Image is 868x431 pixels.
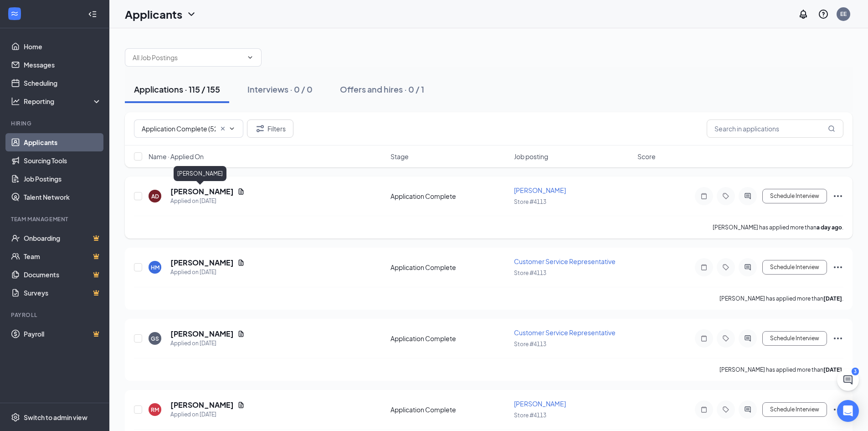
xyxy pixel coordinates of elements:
[514,270,546,276] span: Store #4113
[699,406,709,413] svg: Note
[170,268,245,277] div: Applied on [DATE]
[24,229,102,247] a: OnboardingCrown
[390,405,508,414] div: Application Complete
[762,331,827,346] button: Schedule Interview
[817,224,842,231] b: a day ago
[742,406,753,413] svg: ActiveChat
[390,334,508,343] div: Application Complete
[24,265,102,284] a: DocumentsCrown
[170,410,245,419] div: Applied on [DATE]
[742,264,753,271] svg: ActiveChat
[842,374,853,385] svg: ChatActive
[832,191,843,202] svg: Ellipses
[390,152,409,161] span: Stage
[133,52,243,62] input: All Job Postings
[24,170,102,188] a: Job Postings
[170,400,234,410] h5: [PERSON_NAME]
[514,186,566,194] span: [PERSON_NAME]
[247,54,254,61] svg: ChevronDown
[24,37,102,56] a: Home
[713,223,843,231] p: [PERSON_NAME] has applied more than .
[390,263,508,272] div: Application Complete
[11,311,100,319] div: Payroll
[514,257,616,265] span: Customer Service Representative
[24,56,102,74] a: Messages
[24,133,102,151] a: Applicants
[151,406,159,414] div: RM
[514,341,546,348] span: Store #4113
[11,119,100,127] div: Hiring
[247,119,293,138] button: Filter Filters
[832,404,843,415] svg: Ellipses
[125,6,182,22] h1: Applicants
[707,119,843,138] input: Search in applications
[255,123,266,134] svg: Filter
[247,83,313,95] div: Interviews · 0 / 0
[514,328,616,337] span: Customer Service Representative
[151,335,159,343] div: GS
[390,192,508,201] div: Application Complete
[514,198,546,205] span: Store #4113
[699,264,709,271] svg: Note
[237,330,245,338] svg: Document
[837,369,859,391] button: ChatActive
[837,400,859,422] div: Open Intercom Messenger
[720,264,731,271] svg: Tag
[514,412,546,419] span: Store #4113
[720,335,731,342] svg: Tag
[142,124,216,134] input: All Stages
[514,152,548,161] span: Job posting
[149,152,204,161] span: Name · Applied On
[134,83,220,95] div: Applications · 115 / 155
[24,97,102,106] div: Reporting
[24,413,87,422] div: Switch to admin view
[828,125,835,132] svg: MagnifyingGlass
[699,335,709,342] svg: Note
[340,83,424,95] div: Offers and hires · 0 / 1
[151,264,159,271] div: HM
[823,366,842,373] b: [DATE]
[699,192,709,200] svg: Note
[832,262,843,273] svg: Ellipses
[762,189,827,203] button: Schedule Interview
[719,366,843,374] p: [PERSON_NAME] has applied more than .
[237,188,245,195] svg: Document
[24,74,102,92] a: Scheduling
[720,406,731,413] svg: Tag
[170,339,245,348] div: Applied on [DATE]
[840,10,847,18] div: EE
[514,400,566,408] span: [PERSON_NAME]
[798,9,809,20] svg: Notifications
[742,335,753,342] svg: ActiveChat
[11,97,20,106] svg: Analysis
[170,329,234,339] h5: [PERSON_NAME]
[742,192,753,200] svg: ActiveChat
[832,333,843,344] svg: Ellipses
[762,402,827,417] button: Schedule Interview
[24,247,102,265] a: TeamCrown
[24,151,102,170] a: Sourcing Tools
[823,295,842,302] b: [DATE]
[170,197,245,206] div: Applied on [DATE]
[237,401,245,409] svg: Document
[762,260,827,275] button: Schedule Interview
[237,259,245,266] svg: Document
[170,258,234,268] h5: [PERSON_NAME]
[720,192,731,200] svg: Tag
[24,325,102,343] a: PayrollCrown
[818,9,829,20] svg: QuestionInfo
[170,187,234,197] h5: [PERSON_NAME]
[174,166,226,181] div: [PERSON_NAME]
[11,413,20,422] svg: Settings
[228,125,236,132] svg: ChevronDown
[11,215,100,223] div: Team Management
[219,125,226,132] svg: Cross
[719,295,843,302] p: [PERSON_NAME] has applied more than .
[24,188,102,206] a: Talent Network
[10,9,19,18] svg: WorkstreamLogo
[186,9,197,20] svg: ChevronDown
[88,10,97,19] svg: Collapse
[852,368,859,375] div: 3
[24,284,102,302] a: SurveysCrown
[151,192,159,200] div: AD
